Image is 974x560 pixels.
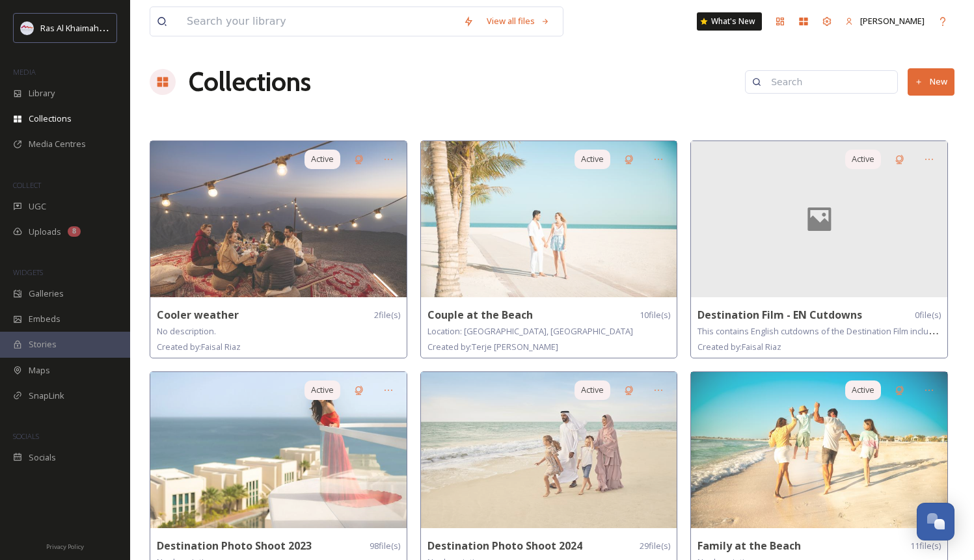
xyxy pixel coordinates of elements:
span: Active [852,384,874,396]
span: Active [581,153,604,165]
span: 11 file(s) [910,540,941,552]
img: b247c5c7-76c1-4511-a868-7f05f0ad745b.jpg [421,372,677,528]
a: Collections [189,62,311,101]
span: Created by: Faisal Riaz [157,341,241,353]
span: 29 file(s) [640,540,670,552]
span: SnapLink [29,390,64,402]
span: Library [29,87,55,100]
span: Active [311,153,334,165]
a: View all files [480,8,556,34]
span: Location: [GEOGRAPHIC_DATA], [GEOGRAPHIC_DATA] [427,325,633,337]
strong: Destination Photo Shoot 2024 [427,539,582,553]
span: Socials [29,451,56,464]
span: 0 file(s) [915,309,941,321]
a: What's New [697,12,762,31]
span: Created by: Faisal Riaz [697,341,781,353]
strong: Cooler weather [157,308,239,322]
img: 3fee7373-bc30-4870-881d-a1ce1f855b52.jpg [150,141,407,297]
button: Open Chat [917,503,954,540]
input: Search [764,69,891,95]
img: 40833ac2-9b7e-441e-9c37-82b00e6b34d8.jpg [691,372,947,528]
span: Privacy Policy [46,542,84,551]
span: Embeds [29,313,61,325]
strong: Destination Film - EN Cutdowns [697,308,862,322]
img: 7e8a814c-968e-46a8-ba33-ea04b7243a5d.jpg [421,141,677,297]
span: SOCIALS [13,431,39,441]
span: [PERSON_NAME] [860,15,925,27]
span: Active [852,153,874,165]
span: Stories [29,338,57,351]
span: COLLECT [13,180,41,190]
div: 8 [68,226,81,237]
a: Privacy Policy [46,538,84,553]
strong: Destination Photo Shoot 2023 [157,539,312,553]
span: Ras Al Khaimah Tourism Development Authority [40,21,224,34]
input: Search your library [180,7,457,36]
span: No description. [157,325,216,337]
strong: Couple at the Beach [427,308,533,322]
img: Logo_RAKTDA_RGB-01.png [21,21,34,34]
span: 98 file(s) [370,540,400,552]
span: Active [311,384,334,396]
span: 2 file(s) [374,309,400,321]
a: [PERSON_NAME] [839,8,931,34]
span: 10 file(s) [640,309,670,321]
span: MEDIA [13,67,36,77]
span: Galleries [29,287,64,300]
span: Media Centres [29,138,86,150]
span: Active [581,384,604,396]
span: WIDGETS [13,267,43,277]
button: New [908,68,954,95]
span: Created by: Terje [PERSON_NAME] [427,341,558,353]
img: f0ae1fde-13b4-46c4-80dc-587e454a40a6.jpg [150,372,407,528]
span: Collections [29,113,72,125]
strong: Family at the Beach [697,539,801,553]
span: UGC [29,200,46,213]
span: Maps [29,364,50,377]
span: Uploads [29,226,61,238]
